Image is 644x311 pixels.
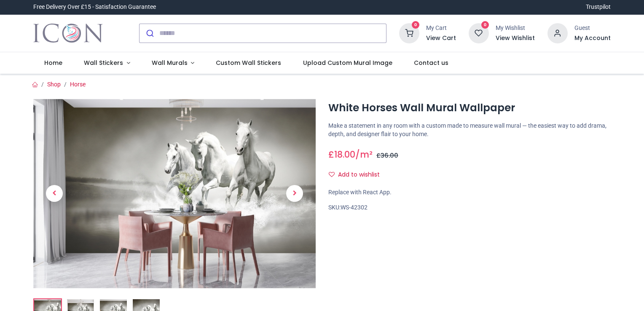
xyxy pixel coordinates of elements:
[381,151,398,160] span: 36.00
[141,52,205,74] a: Wall Murals
[33,21,103,45] a: Logo of Icon Wall Stickers
[469,29,489,36] a: 0
[328,101,611,115] h1: White Horses Wall Mural Wallpaper
[84,59,123,67] span: Wall Stickers
[414,59,448,67] span: Contact us
[274,127,316,260] a: Next
[70,81,86,88] a: Horse
[329,172,335,177] i: Add to wishlist
[73,52,141,74] a: Wall Stickers
[44,59,62,67] span: Home
[574,34,611,43] a: My Account
[328,122,611,138] p: Make a statement in any room with a custom made to measure wall mural — the easiest way to add dr...
[216,59,281,67] span: Custom Wall Stickers
[412,21,420,29] sup: 0
[328,204,611,212] div: SKU:
[47,81,61,88] a: Shop
[426,34,456,43] a: View Cart
[303,59,392,67] span: Upload Custom Mural Image
[328,168,387,182] button: Add to wishlistAdd to wishlist
[140,24,159,43] button: Submit
[33,21,103,45] img: Icon Wall Stickers
[33,3,156,11] div: Free Delivery Over £15 - Satisfaction Guarantee
[496,34,535,43] a: View Wishlist
[33,127,75,260] a: Previous
[286,185,303,202] span: Next
[334,148,355,161] span: 18.00
[496,24,535,32] div: My Wishlist
[152,59,188,67] span: Wall Murals
[586,3,611,11] a: Trustpilot
[328,148,355,161] span: £
[481,21,489,29] sup: 0
[426,24,456,32] div: My Cart
[376,151,398,160] span: £
[341,204,368,211] span: WS-42302
[33,99,316,288] img: White Horses Wall Mural Wallpaper
[328,188,611,197] div: Replace with React App.
[46,185,63,202] span: Previous
[574,24,611,32] div: Guest
[355,148,373,161] span: /m²
[399,29,419,36] a: 0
